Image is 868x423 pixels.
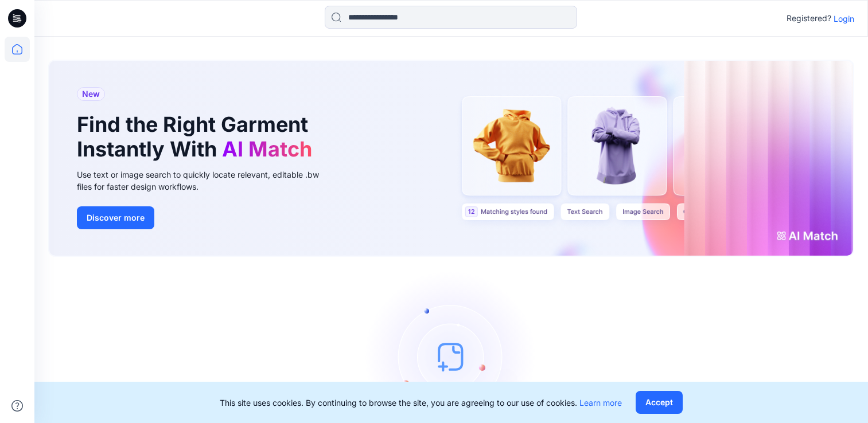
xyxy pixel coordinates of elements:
p: Registered? [787,11,831,25]
p: Login [834,13,854,25]
h1: Find the Right Garment Instantly With [77,112,318,162]
span: AI Match [222,136,312,162]
p: This site uses cookies. By continuing to browse the site, you are agreeing to our use of cookies. [220,397,622,409]
button: Discover more [77,206,154,229]
button: Accept [636,391,683,414]
div: Use text or image search to quickly locate relevant, editable .bw files for faster design workflows. [77,169,335,193]
a: Learn more [579,398,622,408]
span: New [82,87,100,101]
